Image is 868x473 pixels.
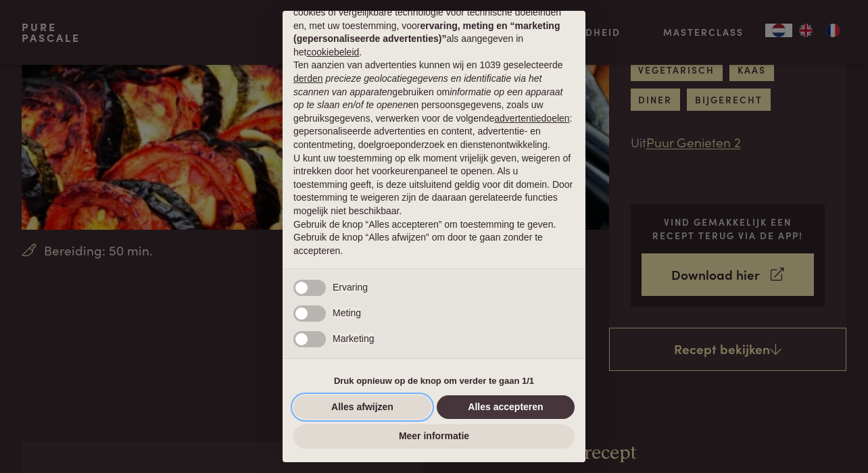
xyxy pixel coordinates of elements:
button: Alles accepteren [437,395,575,420]
strong: ervaring, meting en “marketing (gepersonaliseerde advertenties)” [293,20,560,45]
em: informatie op een apparaat op te slaan en/of te openen [293,86,563,111]
button: Meer informatie [293,424,575,449]
a: cookiebeleid [306,47,359,57]
p: Ten aanzien van advertenties kunnen wij en 1039 geselecteerde gebruiken om en persoonsgegevens, z... [293,59,575,151]
span: Ervaring [333,282,368,293]
button: advertentiedoelen [494,112,569,126]
button: derden [293,72,323,86]
span: Meting [333,307,361,318]
em: precieze geolocatiegegevens en identificatie via het scannen van apparaten [293,73,541,97]
button: Alles afwijzen [293,395,431,420]
span: Marketing [333,333,374,344]
p: U kunt uw toestemming op elk moment vrijelijk geven, weigeren of intrekken door het voorkeurenpan... [293,152,575,218]
p: Gebruik de knop “Alles accepteren” om toestemming te geven. Gebruik de knop “Alles afwijzen” om d... [293,218,575,258]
